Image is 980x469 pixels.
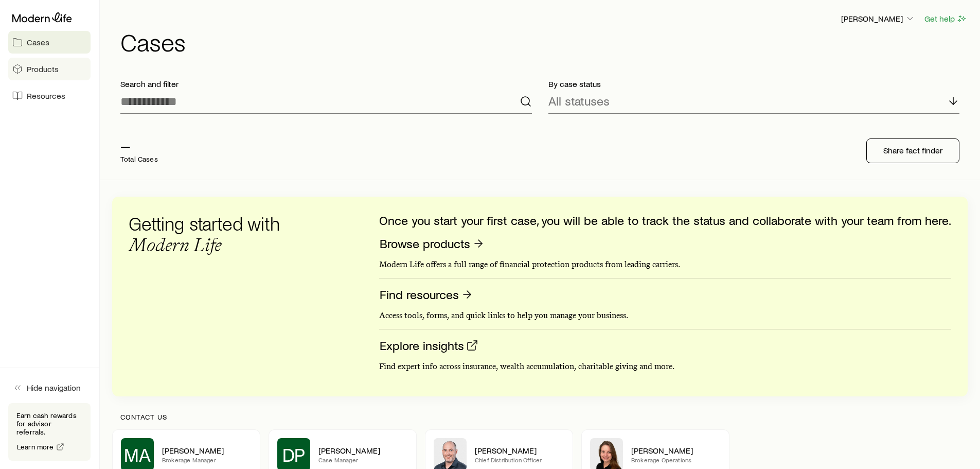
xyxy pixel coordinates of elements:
span: Resources [27,91,65,101]
a: Products [8,58,91,80]
span: DP [282,444,306,465]
span: Products [27,64,59,74]
p: [PERSON_NAME] [318,445,408,456]
p: [PERSON_NAME] [841,13,915,24]
span: MA [124,444,151,465]
p: Contact us [120,413,959,421]
span: Modern Life [129,234,222,256]
span: Hide navigation [27,383,81,393]
p: Share fact finder [883,145,942,155]
a: Explore insights [379,338,479,354]
span: Cases [27,37,49,47]
a: Find resources [379,287,474,303]
button: Get help [924,13,968,25]
a: Browse products [379,236,485,252]
p: Case Manager [318,456,408,464]
a: Resources [8,84,91,107]
p: [PERSON_NAME] [162,445,252,456]
button: [PERSON_NAME] [841,13,916,25]
h3: Getting started with [129,213,293,255]
div: Earn cash rewards for advisor referrals.Learn more [8,403,91,461]
button: Hide navigation [8,376,91,399]
p: By case status [548,79,960,89]
a: Cases [8,31,91,54]
button: Share fact finder [866,138,959,163]
p: — [120,138,158,153]
p: Brokerage Operations [631,456,721,464]
p: Find expert info across insurance, wealth accumulation, charitable giving and more. [379,361,951,372]
p: Search and filter [120,79,532,89]
p: All statuses [548,94,610,108]
p: [PERSON_NAME] [631,445,721,456]
p: Modern Life offers a full range of financial protection products from leading carriers. [379,259,951,270]
p: [PERSON_NAME] [475,445,564,456]
p: Earn cash rewards for advisor referrals. [16,411,82,436]
span: Learn more [17,443,54,450]
p: Brokerage Manager [162,456,252,464]
p: Chief Distribution Officer [475,456,564,464]
h1: Cases [120,29,968,54]
p: Once you start your first case, you will be able to track the status and collaborate with your te... [379,213,951,228]
p: Access tools, forms, and quick links to help you manage your business. [379,310,951,321]
p: Total Cases [120,155,158,163]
